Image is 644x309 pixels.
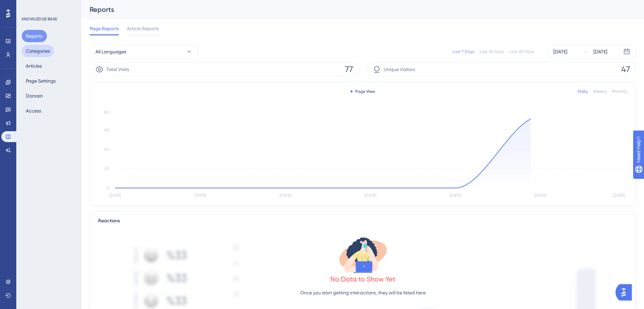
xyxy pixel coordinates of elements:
tspan: [DATE] [279,193,291,198]
button: Domain [22,90,47,102]
div: Daily [578,89,588,94]
div: [DATE] [553,48,567,56]
tspan: 20 [105,166,109,171]
div: KNOWLEDGE BASE [22,16,57,22]
div: No Data to Show Yet [330,274,395,284]
tspan: [DATE] [613,193,625,198]
button: Reports [22,30,47,42]
button: Categories [22,45,54,57]
div: [DATE] [593,48,607,56]
tspan: [DATE] [195,193,206,198]
span: Total Visits [106,65,129,73]
tspan: [DATE] [109,193,121,198]
span: Unique Visitors [384,65,415,73]
button: Articles [22,60,46,72]
iframe: UserGuiding AI Assistant Launcher [615,282,636,303]
div: Last 90 Days [510,49,534,54]
button: Page Settings [22,75,60,87]
div: Monthly [612,89,627,94]
div: Last 7 Days [453,49,474,54]
span: Need Help? [16,2,42,10]
button: All Languages [90,45,198,58]
span: Page Reports [90,24,119,33]
span: 77 [345,64,353,75]
button: Access [22,105,45,117]
div: Page View [350,89,375,94]
div: Reports [90,5,619,14]
div: Last 30 Days [480,49,504,54]
tspan: 80 [104,110,109,115]
tspan: [DATE] [535,193,546,198]
div: Weekly [593,89,607,94]
span: 47 [621,64,630,75]
span: Article Reports [127,24,159,33]
div: Reactions [98,217,627,225]
p: Once you start getting interactions, they will be listed here [300,289,426,297]
tspan: [DATE] [450,193,461,198]
tspan: 0 [107,186,109,190]
tspan: 40 [104,147,109,152]
tspan: 60 [105,127,109,132]
span: All Languages [95,48,126,56]
tspan: [DATE] [365,193,376,198]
